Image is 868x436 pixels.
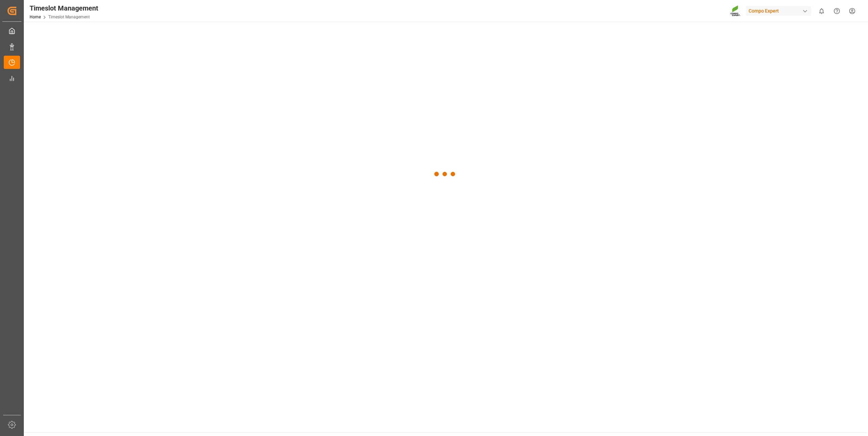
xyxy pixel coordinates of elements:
button: show 0 new notifications [814,3,829,19]
a: Home [30,15,41,19]
button: Help Center [829,3,845,19]
div: Timeslot Management [30,3,98,13]
button: Compo Expert [746,4,814,17]
div: Compo Expert [746,6,811,16]
img: Screenshot%202023-09-29%20at%2010.02.21.png_1712312052.png [730,5,741,17]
